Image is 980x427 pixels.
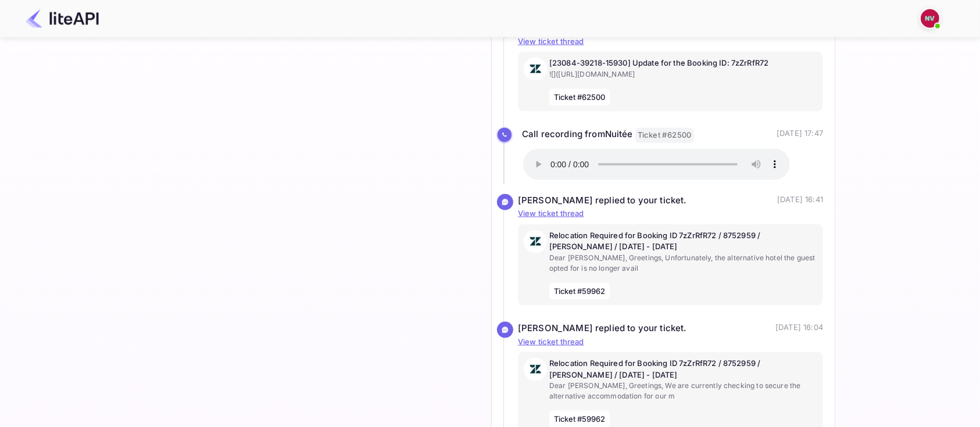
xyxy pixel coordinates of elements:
p: ![]([URL][DOMAIN_NAME] [549,69,817,80]
img: AwvSTEc2VUhQAAAAAElFTkSuQmCC [524,358,547,381]
div: [PERSON_NAME] replied to your ticket. [518,322,687,335]
p: [DATE] 16:04 [775,322,823,335]
p: Relocation Required for Booking ID 7zZrRfR72 / 8752959 / [PERSON_NAME] / [DATE] - [DATE] [549,358,817,381]
p: [DATE] 17:47 [777,128,823,143]
span: Ticket #62500 [635,128,694,143]
p: Relocation Required for Booking ID 7zZrRfR72 / 8752959 / [PERSON_NAME] / [DATE] - [DATE] [549,230,817,253]
p: View ticket thread [518,336,823,348]
div: [PERSON_NAME] replied to your ticket. [518,194,687,207]
img: Nicholas Valbusa [921,9,939,28]
div: Call recording from Nuitée [522,128,694,143]
p: [23084-39218-15930] Update for the Booking ID: 7zZrRfR72 [549,58,817,69]
span: Ticket #62500 [549,89,610,106]
img: AwvSTEc2VUhQAAAAAElFTkSuQmCC [524,58,547,81]
p: Dear [PERSON_NAME], Greetings, Unfortunately, the alternative hotel the guest opted for is no lon... [549,253,817,274]
img: AwvSTEc2VUhQAAAAAElFTkSuQmCC [524,230,547,253]
span: Ticket #59962 [549,283,610,300]
p: View ticket thread [518,208,823,220]
p: [DATE] 16:41 [777,194,823,207]
p: Dear [PERSON_NAME], Greetings, We are currently checking to secure the alternative accommodation ... [549,381,817,401]
img: LiteAPI Logo [26,9,99,28]
p: View ticket thread [518,36,823,48]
